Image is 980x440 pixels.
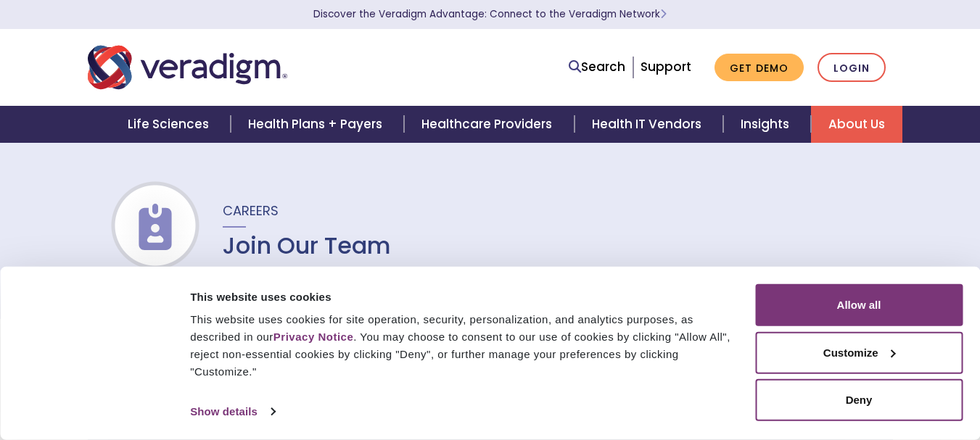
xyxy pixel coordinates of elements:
[818,53,886,83] a: Login
[88,43,287,91] img: Veradigm logo
[223,232,391,260] h1: Join Our Team
[641,58,691,75] a: Support
[569,57,625,77] a: Search
[404,106,574,143] a: Healthcare Providers
[231,106,404,143] a: Health Plans + Payers
[755,284,963,326] button: Allow all
[811,106,902,143] a: About Us
[723,106,811,143] a: Insights
[715,54,804,82] a: Get Demo
[190,288,738,305] div: This website uses cookies
[190,311,738,381] div: This website uses cookies for site operation, security, personalization, and analytics purposes, ...
[660,7,667,21] span: Learn More
[273,331,353,343] a: Privacy Notice
[575,106,723,143] a: Health IT Vendors
[110,106,231,143] a: Life Sciences
[755,331,963,373] button: Customize
[755,379,963,421] button: Deny
[190,401,274,423] a: Show details
[313,7,667,21] a: Discover the Veradigm Advantage: Connect to the Veradigm NetworkLearn More
[223,202,279,220] span: Careers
